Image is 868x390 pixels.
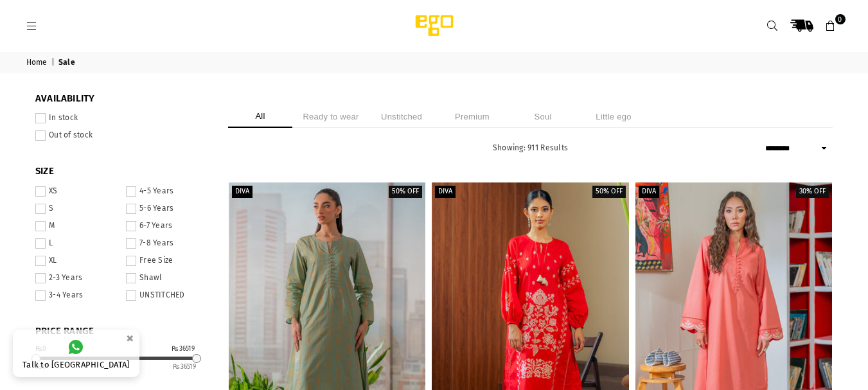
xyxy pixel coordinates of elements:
[228,105,292,128] li: All
[35,256,118,266] label: XL
[761,14,784,37] a: Search
[126,204,209,214] label: 5-6 Years
[126,221,209,231] label: 6-7 Years
[581,105,646,128] li: Little ego
[35,290,118,301] label: 3-4 Years
[493,143,568,152] span: Showing: 911 Results
[389,186,422,198] label: 50% off
[126,256,209,266] label: Free Size
[173,363,196,371] ins: 36519
[35,221,118,231] label: M
[126,290,209,301] label: UNSTITCHED
[51,58,57,68] span: |
[35,204,118,214] label: S
[126,186,209,197] label: 4-5 Years
[35,130,209,141] label: Out of stock
[369,105,434,128] li: Unstitched
[35,165,209,178] span: SIZE
[639,186,659,198] label: Diva
[380,13,489,39] img: Ego
[126,238,209,249] label: 7-8 Years
[35,186,118,197] label: XS
[35,93,209,105] span: Availability
[835,14,846,24] span: 0
[299,105,363,128] li: Ready to wear
[592,186,626,198] label: 50% off
[13,330,139,377] a: Talk to [GEOGRAPHIC_DATA]
[435,186,456,198] label: Diva
[511,105,575,128] li: Soul
[35,238,118,249] label: L
[122,328,137,349] button: ×
[35,325,209,338] span: PRICE RANGE
[58,58,77,68] span: Sale
[440,105,504,128] li: Premium
[17,52,852,73] nav: breadcrumbs
[26,58,49,68] a: Home
[35,273,118,283] label: 2-3 Years
[232,186,252,198] label: Diva
[796,186,829,198] label: 30% off
[21,21,44,30] a: Menu
[35,113,209,123] label: In stock
[126,273,209,283] label: Shawl
[819,14,842,37] a: 0
[172,346,195,352] div: ₨36519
